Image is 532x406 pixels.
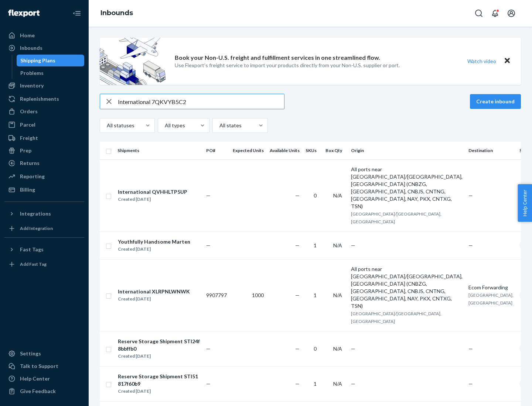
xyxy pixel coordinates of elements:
div: Created [DATE] [118,388,200,395]
a: Replenishments [4,93,84,105]
button: Create inbound [470,94,521,109]
input: All types [164,122,165,129]
div: Problems [20,69,44,77]
span: — [295,345,300,352]
span: 1 [314,292,317,298]
button: Give Feedback [4,385,84,397]
span: — [295,192,300,199]
img: Flexport logo [8,10,40,17]
th: Available Units [267,142,303,159]
span: — [351,242,355,248]
div: All ports near [GEOGRAPHIC_DATA]/[GEOGRAPHIC_DATA], [GEOGRAPHIC_DATA] (CNBZG, [GEOGRAPHIC_DATA], ... [351,265,463,310]
a: Add Fast Tag [4,258,84,270]
div: Inventory [20,82,44,89]
a: Prep [4,145,84,156]
span: — [468,242,473,248]
th: Box Qty [323,142,348,159]
span: 1 [314,381,317,387]
span: — [295,242,300,248]
button: Open account menu [504,6,519,21]
div: Orders [20,108,38,115]
input: Search inbounds by name, destination, msku... [118,94,284,109]
p: Book your Non-U.S. freight and fulfillment services in one streamlined flow. [175,54,380,62]
a: Inbounds [4,42,84,54]
div: Created [DATE] [118,196,187,203]
button: Watch video [463,56,501,66]
a: Returns [4,157,84,169]
div: Replenishments [20,95,59,103]
a: Add Integration [4,223,84,234]
div: Integrations [20,210,51,217]
span: — [468,192,473,199]
div: Created [DATE] [118,352,200,360]
div: Add Integration [20,225,53,231]
div: Freight [20,134,38,142]
span: — [468,381,473,387]
div: Add Fast Tag [20,261,47,267]
span: 0 [314,192,317,199]
div: Youthfully Handsome Marten [118,238,190,245]
div: Reserve Storage Shipment STI51817f60b9 [118,373,200,388]
th: Expected Units [230,142,267,159]
div: Talk to Support [20,362,58,370]
a: Orders [4,106,84,117]
a: Billing [4,184,84,196]
span: — [206,242,211,248]
button: Integrations [4,208,84,220]
span: [GEOGRAPHIC_DATA], [GEOGRAPHIC_DATA] [468,292,514,306]
button: Close [502,56,512,66]
div: Parcel [20,121,35,128]
div: Reserve Storage Shipment STI24f8bbffb0 [118,338,200,352]
span: — [351,381,355,387]
div: Returns [20,159,40,167]
span: N/A [333,192,342,199]
input: All states [219,122,219,129]
div: International QVHHLTP5UP [118,188,187,196]
span: — [206,381,211,387]
a: Problems [17,67,85,79]
div: Home [20,32,35,39]
ol: breadcrumbs [95,3,139,24]
span: — [206,345,211,352]
div: Created [DATE] [118,295,190,303]
span: 0 [314,345,317,352]
button: Close Navigation [69,6,84,21]
th: Origin [348,142,465,159]
span: N/A [333,292,342,298]
a: Home [4,30,84,41]
a: Help Center [4,373,84,385]
div: Help Center [20,375,50,382]
div: Shipping Plans [20,57,55,64]
button: Open Search Box [471,6,486,21]
th: Shipments [115,142,203,159]
div: Inbounds [20,44,42,52]
td: 9907797 [203,259,230,331]
span: — [468,345,473,352]
a: Shipping Plans [17,55,85,66]
span: — [295,381,300,387]
a: Talk to Support [4,360,84,372]
span: 1000 [252,292,264,298]
div: Billing [20,186,35,193]
span: — [206,192,211,199]
a: Settings [4,348,84,359]
span: N/A [333,345,342,352]
span: — [351,345,355,352]
span: 1 [314,242,317,248]
span: N/A [333,242,342,248]
div: Fast Tags [20,246,44,253]
p: Use Flexport’s freight service to import your products directly from your Non-U.S. supplier or port. [175,62,400,69]
th: PO# [203,142,230,159]
div: Give Feedback [20,388,56,395]
div: Settings [20,350,41,357]
div: Ecom Forwarding [468,284,514,291]
div: Reporting [20,173,45,180]
button: Open notifications [488,6,502,21]
button: Help Center [518,184,532,222]
span: [GEOGRAPHIC_DATA]/[GEOGRAPHIC_DATA], [GEOGRAPHIC_DATA] [351,211,441,224]
a: Parcel [4,119,84,131]
div: Prep [20,147,31,154]
a: Inbounds [100,9,133,17]
button: Fast Tags [4,244,84,255]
